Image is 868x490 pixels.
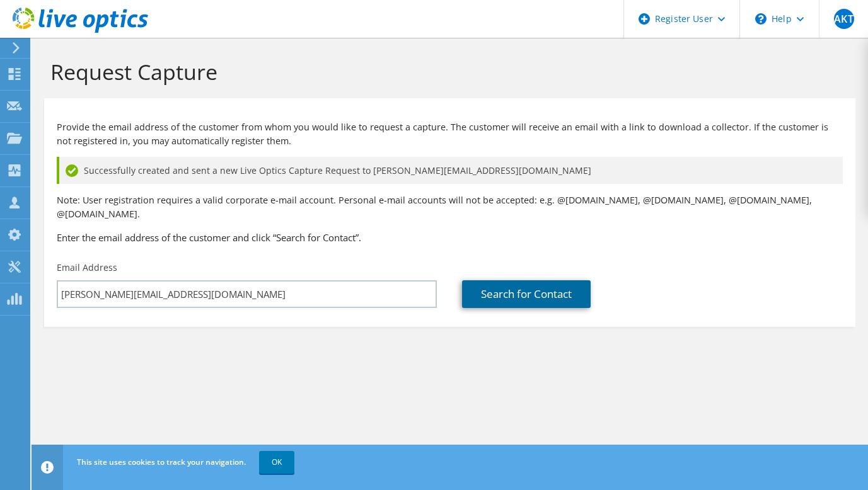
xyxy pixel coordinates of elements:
p: Provide the email address of the customer from whom you would like to request a capture. The cust... [57,120,843,148]
h1: Request Capture [50,59,843,85]
h3: Enter the email address of the customer and click “Search for Contact”. [57,231,843,244]
svg: \n [755,13,767,25]
span: Successfully created and sent a new Live Optics Capture Request to [PERSON_NAME][EMAIL_ADDRESS][D... [84,164,591,178]
span: AKT [834,9,854,29]
a: Search for Contact [462,280,591,308]
p: Note: User registration requires a valid corporate e-mail account. Personal e-mail accounts will ... [57,193,843,221]
a: OK [259,451,294,474]
span: This site uses cookies to track your navigation. [77,457,246,467]
label: Email Address [57,261,117,274]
